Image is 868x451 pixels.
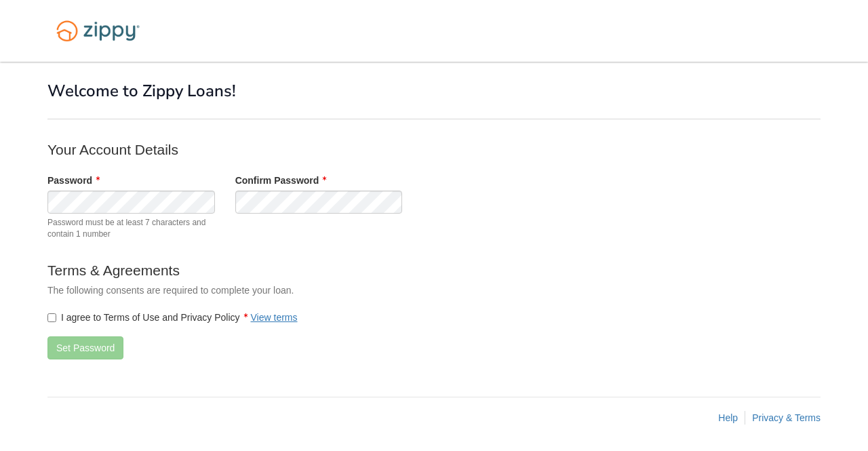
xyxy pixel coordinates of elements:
[718,412,738,423] a: Help
[47,14,149,48] img: Logo
[47,313,56,322] input: I agree to Terms of Use and Privacy PolicyView terms
[47,82,821,100] h1: Welcome to Zippy Loans!
[235,191,403,214] input: Verify Password
[47,336,123,359] button: Set Password
[752,412,821,423] a: Privacy & Terms
[251,312,298,323] a: View terms
[47,311,298,324] label: I agree to Terms of Use and Privacy Policy
[47,283,590,297] p: The following consents are required to complete your loan.
[47,260,590,280] p: Terms & Agreements
[47,174,100,187] label: Password
[235,174,327,187] label: Confirm Password
[47,217,215,240] span: Password must be at least 7 characters and contain 1 number
[47,140,590,159] p: Your Account Details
